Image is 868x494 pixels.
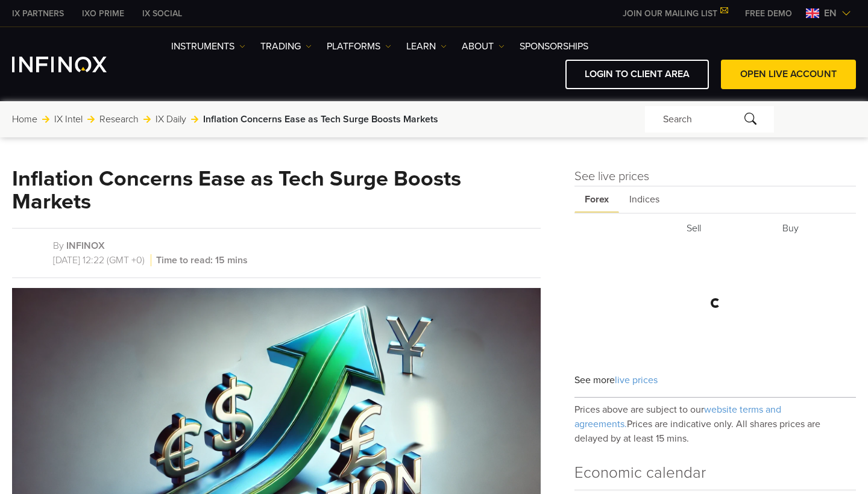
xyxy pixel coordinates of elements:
div: See more [574,363,856,398]
img: arrow-right [191,116,198,123]
span: By [53,240,64,252]
a: Learn [406,39,447,54]
a: JOIN OUR MAILING LIST [614,8,736,19]
a: INFINOX [66,240,105,252]
img: arrow-right [87,116,95,123]
span: Forex [574,187,619,213]
span: en [819,6,841,20]
a: INFINOX [73,7,133,20]
a: Home [12,112,37,127]
span: Indices [619,187,670,213]
span: Time to read: 15 mins [154,254,248,266]
h4: See live prices [574,167,856,186]
span: [DATE] 12:22 (GMT +0) [53,254,151,266]
a: ABOUT [462,39,505,54]
a: TRADING [260,39,312,54]
a: OPEN LIVE ACCOUNT [721,60,856,89]
a: IX Daily [156,112,186,127]
img: arrow-right [42,116,49,123]
a: SPONSORSHIPS [520,39,588,54]
div: Search [645,106,774,133]
a: INFINOX [133,7,191,20]
a: IX Intel [54,112,83,127]
a: PLATFORMS [327,39,391,54]
a: Instruments [171,39,245,54]
th: Buy [768,215,855,242]
th: Sell [672,215,767,242]
h4: Economic calendar [574,461,856,489]
img: arrow-right [143,116,151,123]
a: INFINOX MENU [736,7,801,20]
span: Inflation Concerns Ease as Tech Surge Boosts Markets [203,112,438,127]
span: live prices [615,374,658,386]
a: Research [99,112,139,127]
a: LOGIN TO CLIENT AREA [565,60,709,89]
p: Prices above are subject to our Prices are indicative only. All shares prices are delayed by at l... [574,398,856,446]
a: INFINOX Logo [12,57,135,72]
a: INFINOX [3,7,73,20]
h1: Inflation Concerns Ease as Tech Surge Boosts Markets [12,167,541,213]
